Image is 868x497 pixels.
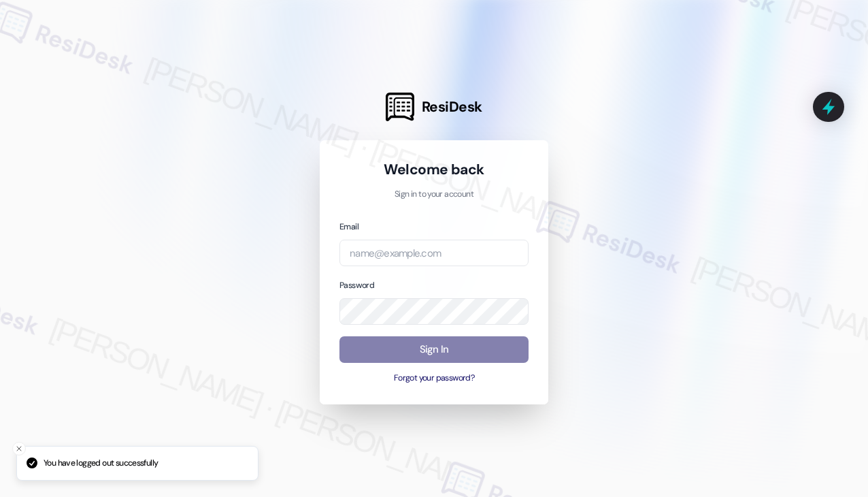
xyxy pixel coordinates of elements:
[12,442,26,455] button: Close toast
[339,160,529,179] h1: Welcome back
[386,93,414,121] img: ResiDesk Logo
[339,240,529,266] input: name@example.com
[339,372,529,385] button: Forgot your password?
[339,189,529,201] p: Sign in to your account
[339,280,374,291] label: Password
[339,221,358,232] label: Email
[422,97,482,116] span: ResiDesk
[44,458,158,470] p: You have logged out successfully
[339,336,529,363] button: Sign In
